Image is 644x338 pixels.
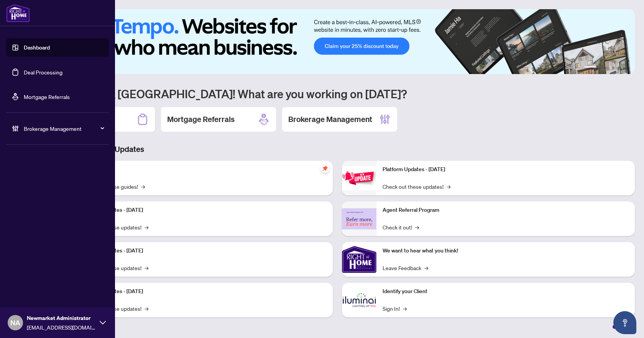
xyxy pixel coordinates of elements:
[24,44,50,51] a: Dashboard
[383,165,629,174] p: Platform Updates - [DATE]
[447,182,450,191] span: →
[584,66,596,69] button: 1
[383,287,629,296] p: Identify your Client
[24,93,70,100] a: Mortgage Referrals
[145,304,148,313] span: →
[383,223,419,231] a: Check it out!→
[80,165,327,174] p: Self-Help
[80,287,327,296] p: Platform Updates - [DATE]
[145,264,148,272] span: →
[24,124,103,133] span: Brokerage Management
[27,323,96,331] span: [EMAIL_ADDRESS][DOMAIN_NAME]
[612,66,615,69] button: 4
[40,86,635,101] h1: Welcome back [GEOGRAPHIC_DATA]! What are you working on [DATE]?
[145,223,148,231] span: →
[424,264,428,272] span: →
[383,304,407,313] a: Sign In!→
[24,69,62,76] a: Deal Processing
[383,264,428,272] a: Leave Feedback→
[600,66,603,69] button: 2
[342,283,376,317] img: Identify your Client
[342,242,376,277] img: We want to hear what you think!
[383,247,629,255] p: We want to hear what you think!
[27,314,96,322] span: Newmarket Administrator
[10,317,20,328] span: NA
[403,304,407,313] span: →
[288,114,372,125] h2: Brokerage Management
[342,208,376,229] img: Agent Referral Program
[383,206,629,214] p: Agent Referral Program
[415,223,419,231] span: →
[6,4,30,22] img: logo
[618,66,621,69] button: 5
[624,66,627,69] button: 6
[606,66,609,69] button: 3
[383,182,450,191] a: Check out these updates!→
[80,206,327,214] p: Platform Updates - [DATE]
[342,166,376,190] img: Platform Updates - June 23, 2025
[80,247,327,255] p: Platform Updates - [DATE]
[141,182,145,191] span: →
[613,311,636,334] button: Open asap
[40,9,635,74] img: Slide 0
[320,164,330,173] span: pushpin
[167,114,235,125] h2: Mortgage Referrals
[40,144,635,155] h3: Brokerage & Industry Updates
